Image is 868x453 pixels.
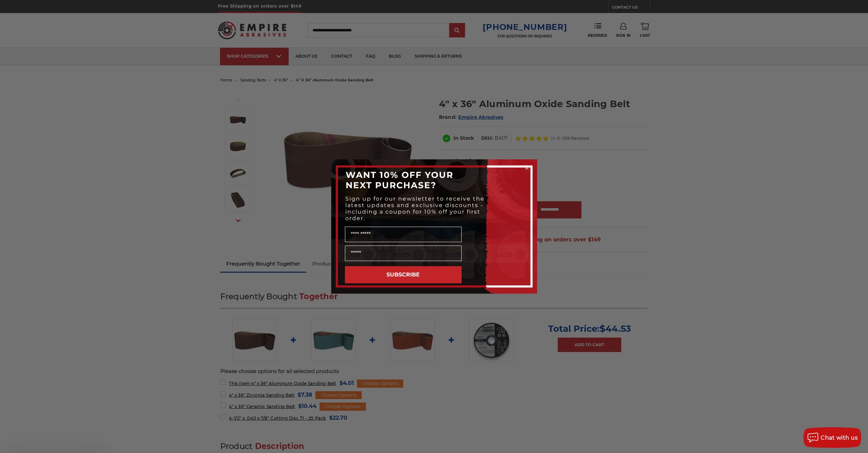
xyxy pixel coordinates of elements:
[345,246,462,261] input: Email
[346,170,453,190] span: WANT 10% OFF YOUR NEXT PURCHASE?
[345,266,462,283] button: SUBSCRIBE
[803,427,861,448] button: Chat with us
[345,195,485,222] span: Sign up for our newsletter to receive the latest updates and exclusive discounts - including a co...
[523,165,530,171] button: Close dialog
[821,434,858,441] span: Chat with us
